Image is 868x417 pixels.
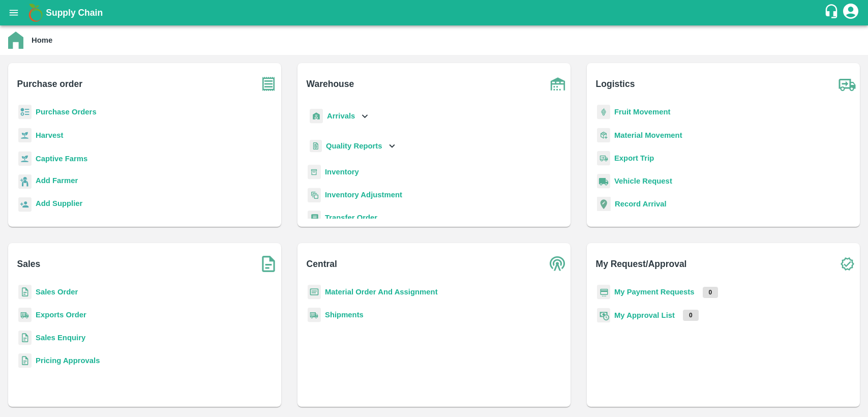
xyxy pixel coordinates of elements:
img: central [545,251,571,277]
p: 0 [703,287,719,298]
img: centralMaterial [308,285,321,300]
b: Add Farmer [36,176,78,185]
a: Export Trip [614,154,654,162]
a: My Approval List [614,311,675,319]
a: Purchase Orders [36,108,97,116]
a: Pricing Approvals [36,356,100,365]
a: Fruit Movement [614,108,671,116]
b: Arrivals [327,112,355,120]
a: Record Arrival [615,200,667,208]
img: shipments [18,308,32,322]
b: Add Supplier [36,199,82,207]
a: Sales Order [36,288,78,296]
b: Purchase order [17,77,82,91]
b: Sales [17,257,41,271]
img: truck [834,71,860,97]
b: Quality Reports [326,142,382,150]
b: Central [307,257,337,271]
a: Add Farmer [36,175,78,189]
img: harvest [18,151,32,166]
a: Captive Farms [36,155,87,163]
img: recordArrival [597,197,611,211]
img: sales [18,353,32,368]
img: payment [597,285,610,300]
b: Logistics [596,77,635,91]
img: warehouse [545,71,571,97]
img: inventory [308,188,321,202]
b: Home [32,36,52,44]
a: My Payment Requests [614,288,695,296]
a: Inventory [325,168,359,176]
img: material [597,128,610,143]
img: qualityReport [310,140,322,153]
b: Supply Chain [46,8,103,18]
img: shipments [308,308,321,322]
img: logo [25,3,46,23]
img: approval [597,308,610,323]
b: Warehouse [307,77,354,91]
img: soSales [256,251,281,277]
a: Harvest [36,131,63,139]
img: check [834,251,860,277]
a: Shipments [325,311,364,319]
img: reciept [18,105,32,120]
div: account of current user [842,2,860,23]
a: Sales Enquiry [36,334,85,342]
div: customer-support [824,4,842,22]
img: supplier [18,197,32,212]
img: whInventory [308,165,321,180]
a: Material Order And Assignment [325,288,438,296]
img: fruit [597,105,610,120]
div: Quality Reports [308,136,398,157]
img: whTransfer [308,211,321,225]
img: purchase [256,71,281,97]
img: harvest [18,128,32,143]
a: Exports Order [36,311,86,319]
a: Material Movement [614,131,682,139]
img: sales [18,331,32,345]
b: My Request/Approval [596,257,687,271]
img: home [8,32,23,49]
div: Arrivals [308,105,371,128]
img: vehicle [597,174,610,189]
a: Inventory Adjustment [325,191,402,199]
img: sales [18,285,32,300]
a: Add Supplier [36,198,82,212]
img: delivery [597,151,610,166]
img: farmer [18,174,32,189]
p: 0 [683,310,699,321]
a: Vehicle Request [614,177,672,185]
a: Supply Chain [46,6,824,20]
a: Transfer Order [325,214,377,222]
button: open drawer [2,1,25,24]
img: whArrival [310,109,323,124]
